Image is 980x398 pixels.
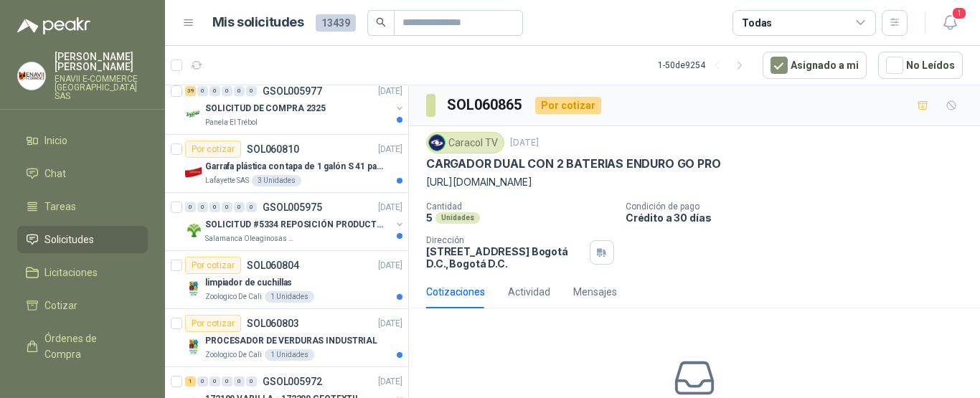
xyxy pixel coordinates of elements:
div: 0 [209,86,220,96]
p: [DATE] [378,259,402,273]
img: Logo peakr [17,17,90,34]
p: [DATE] [378,143,402,156]
img: Company Logo [18,62,45,90]
span: Licitaciones [44,265,98,280]
img: Company Logo [185,280,202,297]
p: ENAVII E-COMMERCE [GEOGRAPHIC_DATA] SAS [55,75,148,100]
div: 0 [234,86,245,96]
p: Salamanca Oleaginosas SAS [205,233,296,245]
div: 3 Unidades [252,175,301,186]
div: 0 [209,202,220,212]
div: 0 [197,202,208,212]
p: Zoologico De Cali [205,291,262,303]
img: Company Logo [185,105,202,123]
p: GSOL005972 [263,376,322,387]
span: Cotizar [44,298,77,313]
div: Cotizaciones [426,284,485,300]
p: GSOL005975 [263,202,322,212]
p: Cantidad [426,202,614,212]
p: [DATE] [378,375,402,389]
a: 39 0 0 0 0 0 GSOL005977[DATE] Company LogoSOLICITUD DE COMPRA 2325Panela El Trébol [185,82,405,128]
a: Solicitudes [17,226,148,253]
a: Cotizar [17,292,148,319]
p: Lafayette SAS [205,175,249,186]
a: Por cotizarSOL060803[DATE] Company LogoPROCESADOR DE VERDURAS INDUSTRIALZoologico De Cali1 Unidades [165,309,408,367]
img: Company Logo [429,135,445,151]
span: Chat [44,166,66,181]
p: Panela El Trébol [205,117,258,128]
div: 1 Unidades [265,291,314,303]
button: No Leídos [878,52,963,79]
a: Por cotizarSOL060804[DATE] Company Logolimpiador de cuchillasZoologico De Cali1 Unidades [165,251,408,309]
span: Solicitudes [44,232,94,247]
p: SOL060810 [247,144,299,154]
div: 0 [246,376,257,387]
span: 1 [951,6,967,20]
img: Company Logo [185,164,202,181]
div: 0 [185,202,196,212]
div: Unidades [435,212,480,224]
a: Licitaciones [17,259,148,286]
div: 39 [185,86,196,96]
div: Por cotizar [185,257,241,274]
p: CARGADOR DUAL CON 2 BATERIAS ENDURO GO PRO [426,156,720,171]
div: Todas [742,15,772,31]
div: 0 [234,376,245,387]
div: Mensajes [573,284,617,300]
div: 0 [222,86,232,96]
p: Crédito a 30 días [626,212,974,224]
div: 0 [246,202,257,212]
div: 0 [222,202,232,212]
a: Órdenes de Compra [17,325,148,368]
p: [DATE] [510,136,539,150]
img: Company Logo [185,338,202,355]
div: 0 [222,376,232,387]
div: Por cotizar [185,315,241,332]
div: 0 [197,376,208,387]
p: limpiador de cuchillas [205,276,292,290]
a: Tareas [17,193,148,220]
span: 13439 [316,14,356,32]
a: Chat [17,160,148,187]
a: Inicio [17,127,148,154]
a: 0 0 0 0 0 0 GSOL005975[DATE] Company LogoSOLICITUD #5334 REPOSICIÓN PRODUCTOSSalamanca Oleaginosa... [185,199,405,245]
div: 0 [197,86,208,96]
div: 1 [185,376,196,387]
a: Por cotizarSOL060810[DATE] Company LogoGarrafa plástica con tapa de 1 galón S 41 para almacenar v... [165,135,408,193]
div: 1 Unidades [265,349,314,361]
div: 1 - 50 de 9254 [658,54,751,77]
p: SOL060803 [247,318,299,328]
p: Garrafa plástica con tapa de 1 galón S 41 para almacenar varsol, thiner y alcohol [205,160,384,174]
p: 5 [426,212,433,224]
p: [STREET_ADDRESS] Bogotá D.C. , Bogotá D.C. [426,245,584,270]
span: Órdenes de Compra [44,331,134,362]
div: Caracol TV [426,132,504,153]
p: Zoologico De Cali [205,349,262,361]
p: SOL060804 [247,260,299,270]
p: SOLICITUD DE COMPRA 2325 [205,102,326,115]
div: Por cotizar [185,141,241,158]
p: Dirección [426,235,584,245]
button: 1 [937,10,963,36]
p: [PERSON_NAME] [PERSON_NAME] [55,52,148,72]
p: [DATE] [378,201,402,214]
span: search [376,17,386,27]
p: [DATE] [378,85,402,98]
p: SOLICITUD #5334 REPOSICIÓN PRODUCTOS [205,218,384,232]
div: Actividad [508,284,550,300]
div: 0 [209,376,220,387]
p: GSOL005977 [263,86,322,96]
div: 0 [246,86,257,96]
button: Asignado a mi [763,52,867,79]
span: Inicio [44,133,67,148]
div: Por cotizar [535,97,601,114]
p: [DATE] [378,317,402,331]
h1: Mis solicitudes [212,12,304,33]
h3: SOL060865 [447,94,524,116]
span: Tareas [44,199,76,214]
p: PROCESADOR DE VERDURAS INDUSTRIAL [205,334,377,348]
img: Company Logo [185,222,202,239]
p: Condición de pago [626,202,974,212]
p: [URL][DOMAIN_NAME] [426,174,963,190]
div: 0 [234,202,245,212]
